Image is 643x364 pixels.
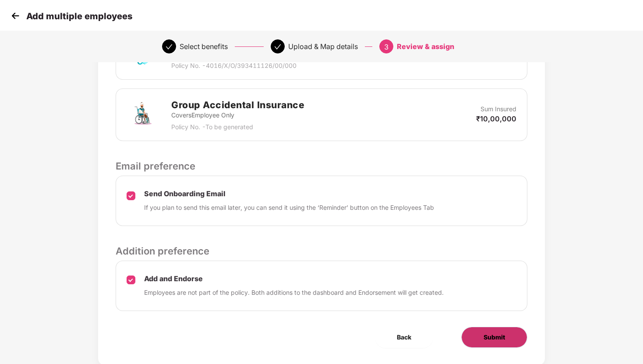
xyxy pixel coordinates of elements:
span: 3 [384,42,389,51]
p: Email preference [116,159,527,173]
button: Submit [461,327,527,348]
p: Policy No. - 4016/X/O/393411126/00/000 [171,61,297,71]
p: ₹10,00,000 [476,114,516,124]
p: Add and Endorse [144,274,444,283]
p: Send Onboarding Email [144,189,434,198]
span: Back [397,332,411,342]
div: Review & assign [397,39,454,53]
p: Addition preference [116,244,527,258]
div: Select benefits [180,39,228,53]
p: Policy No. - To be generated [171,122,304,132]
span: check [274,43,281,50]
p: Covers Employee Only [171,110,304,120]
span: check [166,43,173,50]
button: Back [375,327,433,348]
p: Sum Insured [480,104,516,114]
h2: Group Accidental Insurance [171,98,304,112]
img: svg+xml;base64,PHN2ZyB4bWxucz0iaHR0cDovL3d3dy53My5vcmcvMjAwMC9zdmciIHdpZHRoPSI3MiIgaGVpZ2h0PSI3Mi... [127,99,158,131]
img: svg+xml;base64,PHN2ZyB4bWxucz0iaHR0cDovL3d3dy53My5vcmcvMjAwMC9zdmciIHdpZHRoPSIzMCIgaGVpZ2h0PSIzMC... [9,9,22,22]
p: Add multiple employees [26,11,132,21]
div: Upload & Map details [288,39,358,53]
p: If you plan to send this email later, you can send it using the ‘Reminder’ button on the Employee... [144,203,434,212]
span: Submit [484,332,505,342]
p: Employees are not part of the policy. Both additions to the dashboard and Endorsement will get cr... [144,288,444,297]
